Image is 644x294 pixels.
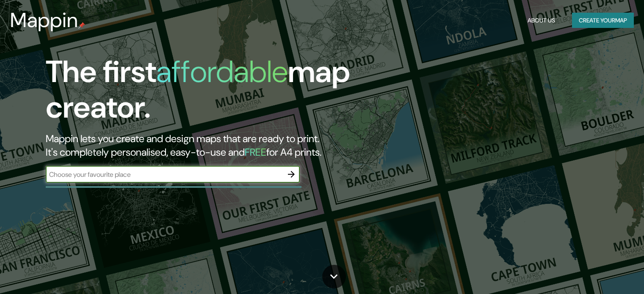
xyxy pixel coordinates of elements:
input: Choose your favourite place [46,170,283,179]
h5: FREE [245,146,266,159]
h2: Mappin lets you create and design maps that are ready to print. It's completely personalised, eas... [46,132,368,159]
img: mappin-pin [78,22,85,29]
h1: affordable [156,52,288,91]
h1: The first map creator. [46,54,368,132]
button: About Us [524,13,558,28]
button: Create yourmap [572,13,634,28]
h3: Mappin [10,8,78,32]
